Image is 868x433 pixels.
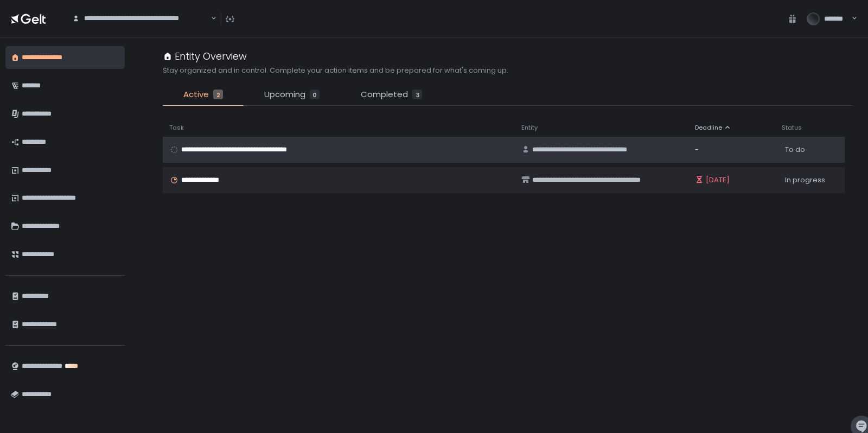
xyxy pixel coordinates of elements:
span: Entity [521,124,538,132]
span: In progress [785,175,825,185]
span: To do [785,145,805,155]
div: 3 [412,90,422,99]
h2: Stay organized and in control. Complete your action items and be prepared for what's coming up. [163,66,508,75]
div: Search for option [65,8,216,30]
div: Entity Overview [163,49,247,63]
input: Search for option [72,23,210,34]
span: Active [183,88,209,101]
span: Upcoming [264,88,305,101]
span: Deadline [695,124,722,132]
span: Completed [361,88,408,101]
span: Status [782,124,802,132]
span: - [695,145,699,155]
div: 2 [213,90,223,99]
span: Task [169,124,184,132]
div: 0 [310,90,320,99]
span: [DATE] [706,175,730,185]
